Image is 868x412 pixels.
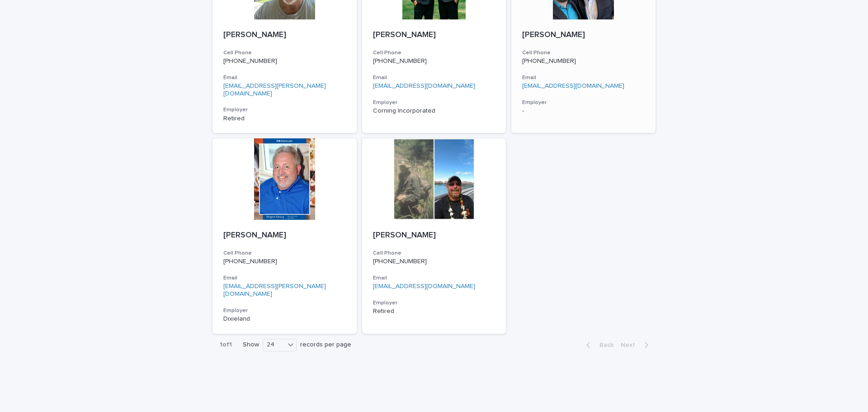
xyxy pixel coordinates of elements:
span: Back [594,342,613,348]
a: [PERSON_NAME]Cell Phone[PHONE_NUMBER]Email[EMAIL_ADDRESS][PERSON_NAME][DOMAIN_NAME]EmployerDixieland [212,138,357,333]
p: - [522,107,645,115]
a: [PHONE_NUMBER] [373,258,427,265]
h3: Email [373,74,495,81]
p: Dixieland [223,315,346,323]
h3: Cell Phone [373,250,495,257]
p: Show [243,341,259,349]
h3: Email [223,275,346,282]
button: Back [579,341,617,349]
a: [PHONE_NUMBER] [223,258,277,265]
p: [PERSON_NAME] [373,231,495,241]
p: Corning Incorporated [373,107,495,115]
span: Next [621,342,641,348]
p: [PERSON_NAME] [223,30,346,40]
a: [EMAIL_ADDRESS][PERSON_NAME][DOMAIN_NAME] [223,283,326,297]
p: [PERSON_NAME] [522,30,645,40]
p: records per page [300,341,351,349]
h3: Employer [373,99,495,106]
a: [EMAIL_ADDRESS][PERSON_NAME][DOMAIN_NAME] [223,83,326,97]
p: 1 of 1 [212,334,239,356]
p: Retired [223,115,346,123]
h3: Cell Phone [223,250,346,257]
h3: Cell Phone [522,49,645,57]
h3: Email [373,275,495,282]
a: [EMAIL_ADDRESS][DOMAIN_NAME] [373,283,475,289]
a: [PHONE_NUMBER] [373,58,427,64]
h3: Employer [223,106,346,114]
h3: Employer [223,307,346,314]
h3: Cell Phone [223,49,346,57]
h3: Email [223,74,346,81]
p: [PERSON_NAME] [373,30,495,40]
h3: Employer [522,99,645,106]
h3: Cell Phone [373,49,495,57]
h3: Email [522,74,645,81]
button: Next [617,341,656,349]
a: [PHONE_NUMBER] [223,58,277,64]
a: [PHONE_NUMBER] [522,58,576,64]
a: [EMAIL_ADDRESS][DOMAIN_NAME] [373,83,475,89]
p: Retired [373,308,495,315]
a: [EMAIL_ADDRESS][DOMAIN_NAME] [522,83,624,89]
p: [PERSON_NAME] [223,231,346,241]
div: 24 [263,340,285,350]
a: [PERSON_NAME]Cell Phone[PHONE_NUMBER]Email[EMAIL_ADDRESS][DOMAIN_NAME]EmployerRetired [362,138,506,333]
h3: Employer [373,299,495,307]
